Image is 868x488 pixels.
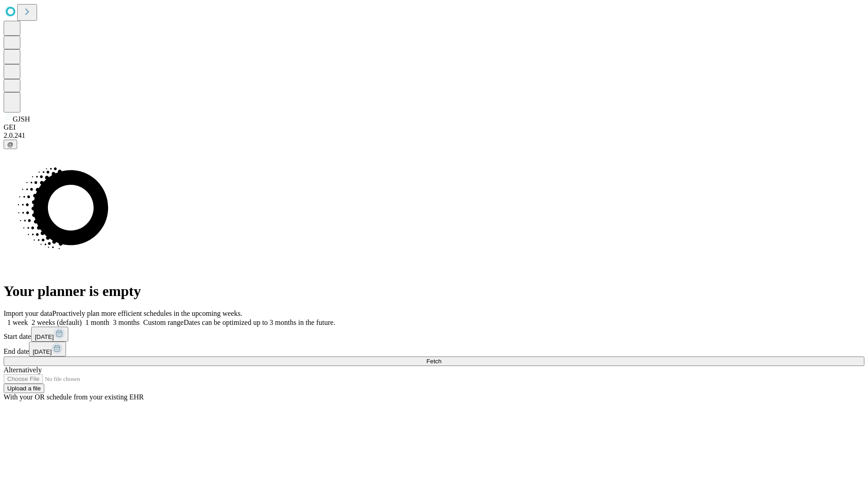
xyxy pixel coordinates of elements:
span: @ [7,141,14,148]
div: 2.0.241 [4,131,864,140]
span: With your OR schedule from your existing EHR [4,393,144,401]
span: 3 months [113,319,140,326]
span: Custom range [143,319,184,326]
span: GJSH [13,115,30,123]
span: 1 month [85,319,109,326]
div: End date [4,342,864,357]
div: GEI [4,123,864,131]
button: [DATE] [31,327,68,342]
button: Fetch [4,357,864,366]
span: Proactively plan more efficient schedules in the upcoming weeks. [52,310,242,317]
span: [DATE] [33,348,52,355]
button: Upload a file [4,384,44,393]
span: Fetch [426,358,441,365]
span: Dates can be optimized up to 3 months in the future. [184,319,335,326]
span: [DATE] [35,333,54,340]
span: Alternatively [4,366,42,374]
span: Import your data [4,310,52,317]
span: 1 week [7,319,28,326]
h1: Your planner is empty [4,283,864,300]
button: [DATE] [29,342,66,357]
button: @ [4,140,17,149]
div: Start date [4,327,864,342]
span: 2 weeks (default) [32,319,82,326]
